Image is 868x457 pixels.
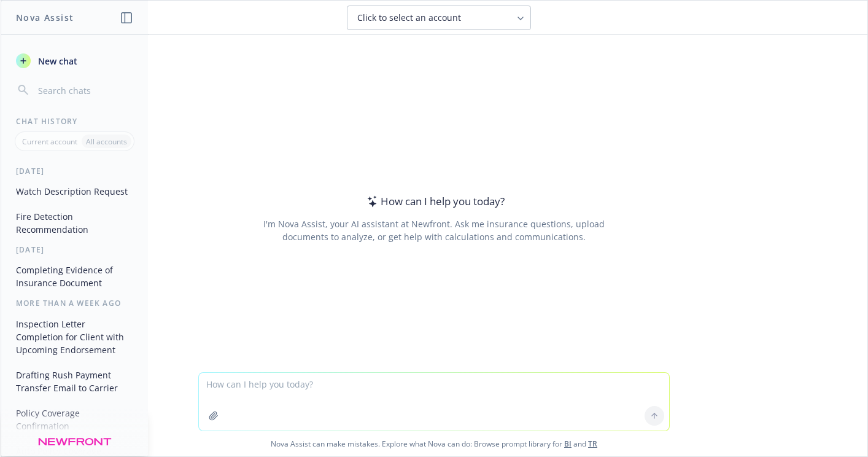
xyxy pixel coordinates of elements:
div: [DATE] [1,166,148,176]
button: New chat [11,50,138,72]
a: BI [564,439,572,449]
div: How can I help you today? [363,193,505,209]
p: All accounts [86,136,127,147]
div: Chat History [1,116,148,127]
div: More than a week ago [1,298,148,308]
div: [DATE] [1,244,148,255]
input: Search chats [36,82,133,99]
button: Completing Evidence of Insurance Document [11,260,138,293]
button: Policy Coverage Confirmation [11,403,138,436]
button: Drafting Rush Payment Transfer Email to Carrier [11,365,138,398]
a: TR [588,439,597,449]
button: Fire Detection Recommendation [11,206,138,240]
div: I'm Nova Assist, your AI assistant at Newfront. Ask me insurance questions, upload documents to a... [261,217,606,243]
button: Inspection Letter Completion for Client with Upcoming Endorsement [11,314,138,360]
span: Nova Assist can make mistakes. Explore what Nova can do: Browse prompt library for and [6,431,862,456]
span: Click to select an account [357,12,461,24]
button: Watch Description Request [11,181,138,201]
p: Current account [22,136,77,147]
span: New chat [36,55,77,68]
button: Click to select an account [347,6,531,30]
h1: Nova Assist [16,11,74,24]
